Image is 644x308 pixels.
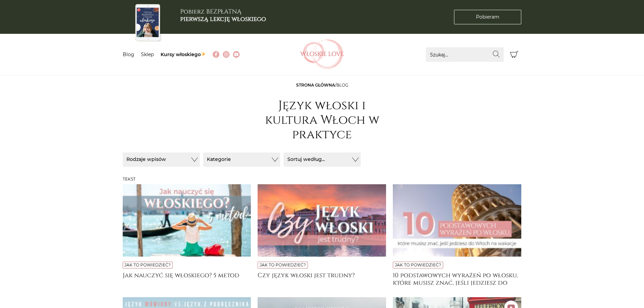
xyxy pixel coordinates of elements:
h3: Pobierz BEZPŁATNĄ [180,8,266,23]
input: Szukaj... [426,47,504,62]
a: Kursy włoskiego [161,51,206,57]
h3: Tekst [123,177,522,182]
a: Czy język włoski jest trudny? [258,272,386,285]
a: 10 podstawowych wyrażeń po włosku, które musisz znać, jeśli jedziesz do [GEOGRAPHIC_DATA] na wakacje [393,272,521,285]
span: Blog [336,82,348,88]
span: Pobieram [476,14,499,21]
button: Sortuj według... [284,152,361,167]
a: Jak nauczyć się włoskiego? 5 metod [123,272,251,285]
h1: Język włoski i kultura Włoch w praktyce [255,98,390,142]
button: Rodzaje wpisów [123,152,200,167]
span: / [296,82,348,88]
a: Jak to powiedzieć? [395,262,441,267]
a: Jak to powiedzieć? [124,262,171,267]
img: Włoskielove [300,39,344,70]
a: Jak to powiedzieć? [260,262,306,267]
button: Kategorie [203,152,280,167]
a: Sklep [141,51,154,57]
img: ✨ [201,52,206,56]
a: Pobieram [454,10,521,24]
a: Blog [123,51,134,57]
button: Koszyk [507,47,522,62]
a: Strona główna [296,82,335,88]
b: pierwszą lekcję włoskiego [180,15,266,23]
